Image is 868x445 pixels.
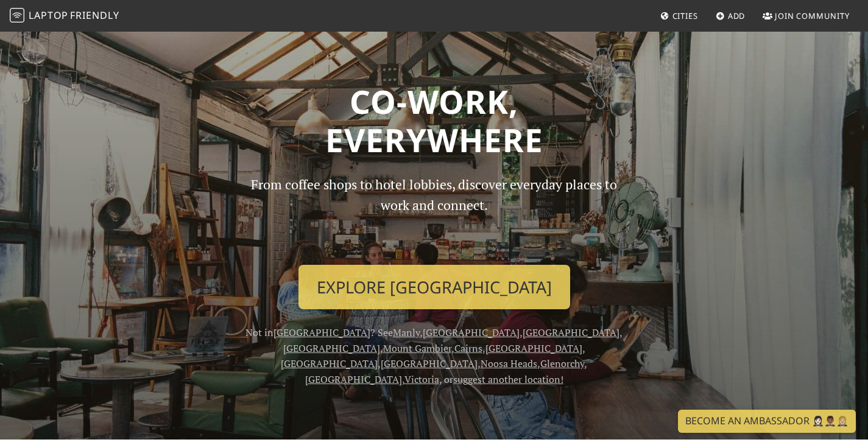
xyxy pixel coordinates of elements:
[281,357,378,370] a: [GEOGRAPHIC_DATA]
[655,5,703,27] a: Cities
[711,5,750,27] a: Add
[298,265,570,310] a: Explore [GEOGRAPHIC_DATA]
[672,10,698,21] span: Cities
[404,373,439,386] a: Victoria
[678,410,856,433] a: Become an Ambassador 🤵🏻‍♀️🤵🏾‍♂️🤵🏼‍♀️
[481,357,537,370] a: Noosa Heads
[485,342,582,355] a: [GEOGRAPHIC_DATA]
[393,326,420,339] a: Manly
[241,174,628,255] p: From coffee shops to hotel lobbies, discover everyday places to work and connect.
[775,10,850,21] span: Join Community
[283,342,380,355] a: [GEOGRAPHIC_DATA]
[273,326,370,339] a: [GEOGRAPHIC_DATA]
[728,10,746,21] span: Add
[423,326,520,339] a: [GEOGRAPHIC_DATA]
[383,342,451,355] a: Mount Gambier
[10,8,24,23] img: LaptopFriendly
[381,357,478,370] a: [GEOGRAPHIC_DATA]
[758,5,855,27] a: Join Community
[10,5,119,27] a: LaptopFriendly LaptopFriendly
[29,9,68,22] span: Laptop
[540,357,584,370] a: Glenorchy
[453,373,563,386] a: suggest another location!
[454,342,482,355] a: Cairns
[245,326,623,386] span: Not in ? See , , , , , , , , , , , , , or
[305,373,402,386] a: [GEOGRAPHIC_DATA]
[523,326,619,339] a: [GEOGRAPHIC_DATA]
[70,9,119,22] span: Friendly
[40,82,829,159] h1: Co-work, Everywhere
